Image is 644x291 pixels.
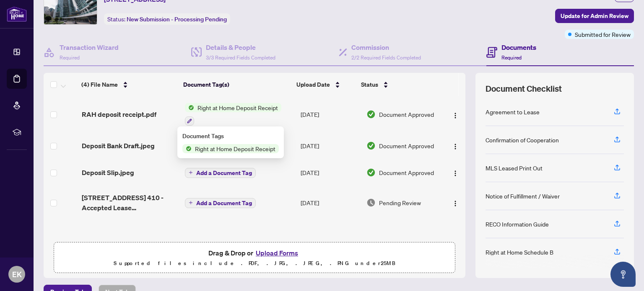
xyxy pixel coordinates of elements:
[486,247,553,257] div: Right at Home Schedule B
[486,107,540,116] div: Agreement to Lease
[351,42,421,52] h4: Commission
[486,191,560,201] div: Notice of Fulfillment / Waiver
[253,247,301,258] button: Upload Forms
[379,110,434,119] span: Document Approved
[486,135,559,144] div: Confirmation of Cooperation
[297,96,363,132] td: [DATE]
[366,141,376,150] img: Document Status
[82,193,178,213] span: [STREET_ADDRESS] 410 - Accepted Lease Agreeement.pdf
[196,200,252,206] span: Add a Document Tag
[452,112,459,119] img: Logo
[486,83,562,95] span: Document Checklist
[486,163,543,173] div: MLS Leased Print Out
[366,110,376,119] img: Document Status
[182,131,279,141] div: Document Tags
[610,262,636,287] button: Open asap
[7,6,27,22] img: logo
[575,30,631,39] span: Submitted for Review
[185,197,256,208] button: Add a Document Tag
[555,9,634,23] button: Update for Admin Review
[486,219,549,229] div: RECO Information Guide
[182,144,192,153] img: Status Icon
[449,139,462,152] button: Logo
[366,198,376,207] img: Document Status
[12,268,22,280] span: EK
[54,242,455,273] span: Drag & Drop orUpload FormsSupported files include .PDF, .JPG, .JPEG, .PNG under25MB
[185,103,194,112] img: Status Icon
[449,196,462,209] button: Logo
[379,198,421,207] span: Pending Review
[104,13,230,25] div: Status:
[501,42,536,52] h4: Documents
[192,144,279,153] span: Right at Home Deposit Receipt
[296,80,330,89] span: Upload Date
[452,170,459,177] img: Logo
[189,170,193,175] span: plus
[206,42,275,52] h4: Details & People
[189,201,193,205] span: plus
[185,168,256,178] button: Add a Document Tag
[297,159,363,186] td: [DATE]
[297,186,363,219] td: [DATE]
[127,15,227,23] span: New Submission - Processing Pending
[297,132,363,159] td: [DATE]
[361,80,378,89] span: Status
[449,108,462,121] button: Logo
[82,167,134,178] span: Deposit Slip.jpeg
[185,167,256,178] button: Add a Document Tag
[452,200,459,207] img: Logo
[452,143,459,150] img: Logo
[293,73,358,96] th: Upload Date
[82,141,155,151] span: Deposit Bank Draft.jpeg
[379,141,434,150] span: Document Approved
[366,168,376,177] img: Document Status
[78,73,180,96] th: (4) File Name
[60,54,80,61] span: Required
[81,80,118,89] span: (4) File Name
[379,168,434,177] span: Document Approved
[206,54,275,61] span: 3/3 Required Fields Completed
[185,103,281,126] button: Status IconRight at Home Deposit Receipt
[561,9,628,23] span: Update for Admin Review
[60,42,119,52] h4: Transaction Wizard
[194,103,281,112] span: Right at Home Deposit Receipt
[208,247,301,258] span: Drag & Drop or
[358,73,436,96] th: Status
[196,170,252,176] span: Add a Document Tag
[501,54,522,61] span: Required
[351,54,421,61] span: 2/2 Required Fields Completed
[59,258,450,268] p: Supported files include .PDF, .JPG, .JPEG, .PNG under 25 MB
[180,73,293,96] th: Document Tag(s)
[449,166,462,179] button: Logo
[185,198,256,208] button: Add a Document Tag
[82,109,156,119] span: RAH deposit receipt.pdf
